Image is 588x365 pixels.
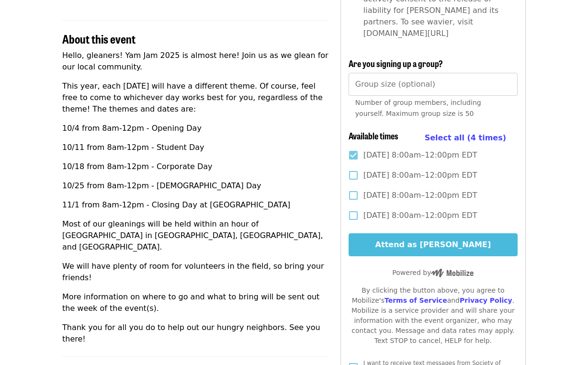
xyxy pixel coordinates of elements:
button: Select all (4 times) [425,131,506,145]
p: 10/11 from 8am-12pm - Student Day [62,142,329,153]
a: Privacy Policy [460,297,512,304]
span: [DATE] 8:00am–12:00pm EDT [363,149,477,161]
span: [DATE] 8:00am–12:00pm EDT [363,170,477,181]
p: 10/25 from 8am-12pm - [DEMOGRAPHIC_DATA] Day [62,180,329,192]
span: Select all (4 times) [425,133,506,142]
span: Powered by [392,269,474,276]
img: Powered by Mobilize [431,269,474,277]
p: Hello, gleaners! Yam Jam 2025 is almost here! Join us as we glean for our local community. [62,50,329,73]
p: We will have plenty of room for volunteers in the field, so bring your friends! [62,261,329,284]
p: Thank you for all you do to help out our hungry neighbors. See you there! [62,322,329,345]
span: About this event [62,30,136,47]
p: 10/4 from 8am-12pm - Opening Day [62,123,329,134]
input: [object Object] [349,73,518,96]
p: Most of our gleanings will be held within an hour of [GEOGRAPHIC_DATA] in [GEOGRAPHIC_DATA], [GEO... [62,218,329,253]
div: By clicking the button above, you agree to Mobilize's and . Mobilize is a service provider and wi... [349,285,518,346]
span: Available times [349,129,398,142]
span: Are you signing up a group? [349,57,443,69]
p: More information on where to go and what to bring will be sent out the week of the event(s). [62,291,329,314]
span: Number of group members, including yourself. Maximum group size is 50 [355,99,481,117]
span: [DATE] 8:00am–12:00pm EDT [363,210,477,221]
a: Terms of Service [384,297,447,304]
button: Attend as [PERSON_NAME] [349,233,518,256]
span: [DATE] 8:00am–12:00pm EDT [363,190,477,201]
p: This year, each [DATE] will have a different theme. Of course, feel free to come to whichever day... [62,80,329,115]
p: 11/1 from 8am-12pm - Closing Day at [GEOGRAPHIC_DATA] [62,199,329,211]
p: 10/18 from 8am-12pm - Corporate Day [62,161,329,172]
